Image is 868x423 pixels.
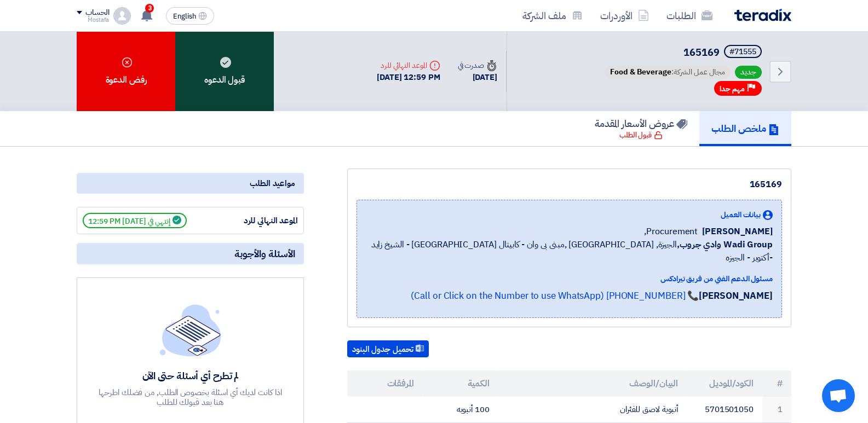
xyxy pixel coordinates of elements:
span: إنتهي في [DATE] 12:59 PM [83,213,187,228]
th: الكود/الموديل [687,370,762,397]
td: 5701501050 [687,397,762,422]
span: Procurement, [644,225,698,238]
div: رفض الدعوة [77,32,175,111]
div: [DATE] 12:59 PM [377,71,440,84]
span: English [173,13,196,20]
div: Open chat [822,379,855,412]
a: عروض الأسعار المقدمة قبول الطلب [583,111,699,146]
div: مسئول الدعم الفني من فريق تيرادكس [366,273,773,285]
td: 100 أنبوبه [423,397,498,422]
span: جديد [735,66,762,79]
b: Wadi Group وادي جروب, [677,238,773,251]
div: قبول الطلب [619,130,663,141]
span: الجيزة, [GEOGRAPHIC_DATA] ,مبنى بى وان - كابيتال [GEOGRAPHIC_DATA] - الشيخ زايد -أكتوبر - الجيزه [366,238,773,264]
div: صدرت في [458,60,497,71]
div: مواعيد الطلب [77,173,304,194]
span: 165169 [683,45,720,60]
div: #71555 [729,48,756,56]
div: الموعد النهائي للرد [377,60,440,71]
span: [PERSON_NAME] [702,225,773,238]
div: اذا كانت لديك أي اسئلة بخصوص الطلب, من فضلك اطرحها هنا بعد قبولك للطلب [97,387,284,407]
button: English [166,7,214,25]
a: 📞 [PHONE_NUMBER] (Call or Click on the Number to use WhatsApp) [411,289,699,303]
th: الكمية [423,370,498,397]
div: الحساب [85,8,109,18]
div: [DATE] [458,71,497,84]
h5: عروض الأسعار المقدمة [595,117,687,130]
th: البيان/الوصف [498,370,687,397]
td: أنبوبة لاصق للفئران [498,397,687,422]
div: الموعد النهائي للرد [216,215,298,227]
img: profile_test.png [113,7,131,25]
th: # [762,370,791,397]
img: empty_state_list.svg [160,304,221,356]
a: ملف الشركة [514,3,591,28]
td: 1 [762,397,791,422]
img: Teradix logo [734,9,791,21]
a: ملخص الطلب [699,111,791,146]
th: المرفقات [347,370,423,397]
div: 165169 [357,178,782,191]
h5: 165169 [602,45,764,60]
span: 3 [145,4,154,13]
span: مهم جدا [720,84,745,94]
a: الطلبات [658,3,721,28]
span: مجال عمل الشركة: [605,66,731,79]
h5: ملخص الطلب [711,122,779,135]
span: Food & Beverage [610,66,671,78]
button: تحميل جدول البنود [347,340,429,358]
a: الأوردرات [591,3,658,28]
strong: [PERSON_NAME] [699,289,773,303]
div: قبول الدعوه [175,32,274,111]
span: الأسئلة والأجوبة [234,247,295,260]
div: لم تطرح أي أسئلة حتى الآن [97,369,284,382]
span: بيانات العميل [721,209,761,221]
div: Mostafa [77,17,109,23]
